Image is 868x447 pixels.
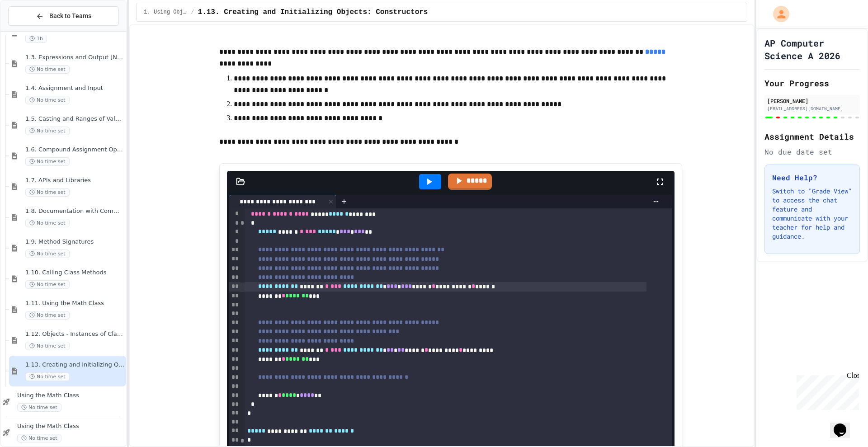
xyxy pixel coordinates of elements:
[25,65,70,74] span: No time set
[25,280,70,289] span: No time set
[17,434,61,442] span: No time set
[25,207,124,215] span: 1.8. Documentation with Comments and Preconditions
[25,146,124,154] span: 1.6. Compound Assignment Operators
[764,130,860,143] h2: Assignment Details
[25,177,124,184] span: 1.7. APIs and Libraries
[25,372,70,381] span: No time set
[764,37,860,62] h1: AP Computer Science A 2026
[144,9,187,16] span: 1. Using Objects and Methods
[830,411,859,438] iframe: chat widget
[764,77,860,89] h2: Your Progress
[25,127,70,135] span: No time set
[17,392,124,400] span: Using the Math Class
[25,361,124,369] span: 1.13. Creating and Initializing Objects: Constructors
[25,238,124,246] span: 1.9. Method Signatures
[25,188,70,197] span: No time set
[17,423,124,430] span: Using the Math Class
[767,105,857,112] div: [EMAIL_ADDRESS][DOMAIN_NAME]
[25,311,70,320] span: No time set
[25,115,124,123] span: 1.5. Casting and Ranges of Values
[17,403,61,412] span: No time set
[767,97,857,105] div: [PERSON_NAME]
[25,342,70,350] span: No time set
[4,4,62,57] div: Chat with us now!Close
[25,157,70,166] span: No time set
[25,249,70,258] span: No time set
[793,372,859,410] iframe: chat widget
[25,219,70,227] span: No time set
[49,11,91,21] span: Back to Teams
[25,34,47,43] span: 1h
[25,96,70,104] span: No time set
[25,330,124,338] span: 1.12. Objects - Instances of Classes
[25,54,124,61] span: 1.3. Expressions and Output [New]
[772,187,852,241] p: Switch to "Grade View" to access the chat feature and communicate with your teacher for help and ...
[25,85,124,92] span: 1.4. Assignment and Input
[25,269,124,277] span: 1.10. Calling Class Methods
[764,4,792,24] div: My Account
[8,6,119,26] button: Back to Teams
[772,172,852,183] h3: Need Help?
[25,300,124,307] span: 1.11. Using the Math Class
[764,146,860,157] div: No due date set
[191,9,194,16] span: /
[198,7,428,18] span: 1.13. Creating and Initializing Objects: Constructors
